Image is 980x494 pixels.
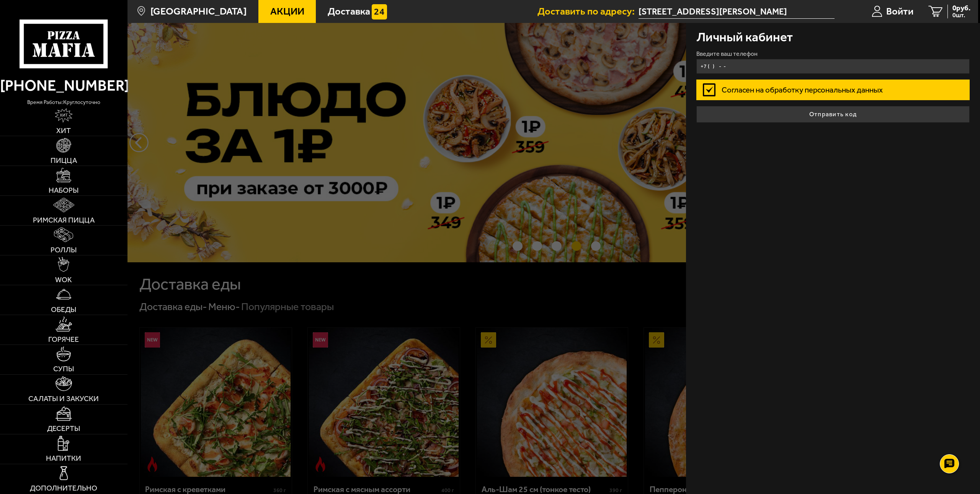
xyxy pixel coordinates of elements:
span: Войти [886,6,913,16]
img: 15daf4d41897b9f0e9f617042186c801.svg [372,4,387,19]
span: Роллы [51,246,77,253]
span: 0 руб. [952,5,970,12]
span: Римская пицца [33,216,95,224]
span: Обеды [51,306,76,313]
span: Доставка [328,6,370,16]
span: WOK [55,276,72,283]
button: Отправить код [696,106,970,123]
h3: Личный кабинет [696,31,793,43]
span: Супы [53,365,74,372]
span: Хит [56,127,71,134]
span: Напитки [46,455,81,462]
span: Горячее [48,336,79,343]
label: Согласен на обработку персональных данных [696,80,970,100]
input: Ваш адрес доставки [639,5,835,19]
span: Акции [270,6,304,16]
span: Дополнительно [30,484,97,492]
span: Наборы [49,187,78,194]
span: [GEOGRAPHIC_DATA] [150,6,247,16]
label: Введите ваш телефон [696,51,970,57]
span: Десерты [47,425,80,432]
span: Санкт-Петербург, улица Генерала Симоняка, 14, подъезд 1 [639,5,835,19]
span: Салаты и закуски [28,395,99,402]
span: 0 шт. [952,12,970,18]
span: Пицца [51,157,77,164]
span: Доставить по адресу: [537,6,639,16]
